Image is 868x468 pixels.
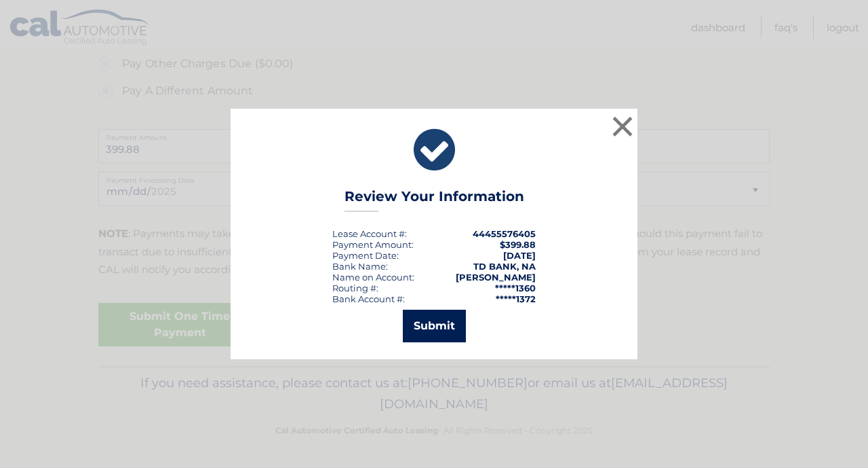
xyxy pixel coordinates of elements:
[503,250,536,261] span: [DATE]
[332,228,407,239] div: Lease Account #:
[473,261,536,272] strong: TD BANK, NA
[332,293,405,304] div: Bank Account #:
[500,239,536,250] span: $399.88
[332,283,378,293] div: Routing #:
[456,272,536,283] strong: [PERSON_NAME]
[473,228,536,239] strong: 44455576405
[332,239,414,250] div: Payment Amount:
[609,113,636,140] button: ×
[403,310,466,342] button: Submit
[332,261,388,272] div: Bank Name:
[344,188,524,212] h3: Review Your Information
[332,250,397,261] span: Payment Date
[332,272,414,283] div: Name on Account:
[332,250,399,261] div: :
